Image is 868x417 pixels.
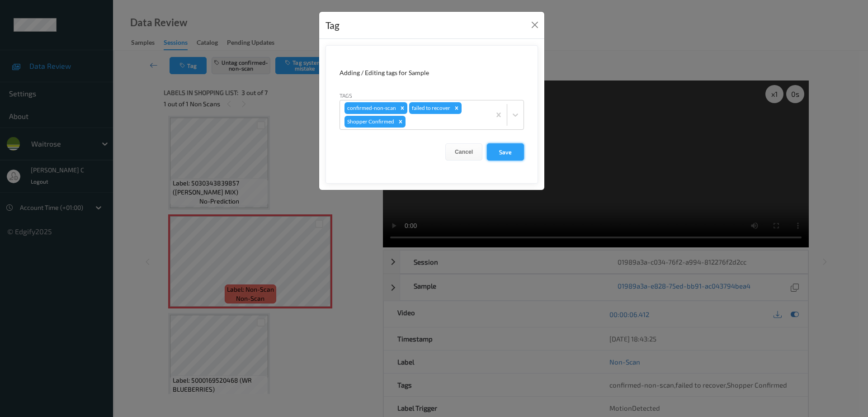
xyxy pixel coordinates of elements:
[340,68,524,77] div: Adding / Editing tags for Sample
[396,116,406,128] div: Remove Shopper Confirmed
[452,102,462,114] div: Remove failed to recover
[487,143,524,161] button: Save
[344,102,397,114] div: confirmed-non-scan
[340,91,352,100] label: Tags
[397,102,407,114] div: Remove confirmed-non-scan
[344,116,396,128] div: Shopper Confirmed
[528,19,541,31] button: Close
[325,18,340,33] div: Tag
[445,143,482,161] button: Cancel
[409,102,452,114] div: failed to recover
